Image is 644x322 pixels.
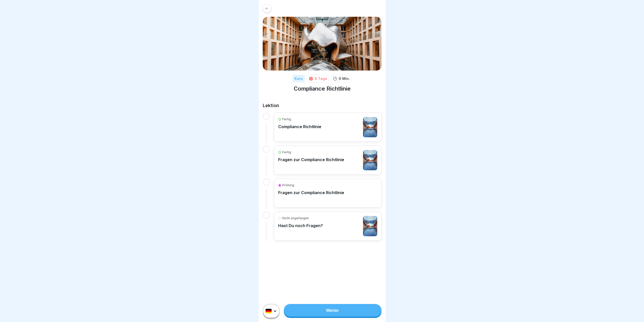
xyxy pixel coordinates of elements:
[282,150,291,155] p: Fertig
[278,117,377,137] a: FertigCompliance Richtlinie
[278,183,377,203] a: PrüfungFragen zur Compliance Richtlinie
[294,85,351,92] h1: Compliance Richtlinie
[363,150,377,170] img: xat4w39jf9lexqulv0ub8gpi.png
[292,75,305,82] div: Kurs
[278,190,344,195] p: Fragen zur Compliance Richtlinie
[278,223,323,228] p: Hast Du noch Fragen?
[363,216,377,236] img: mubmzd7y3072xd3lqza04nkz.png
[263,103,382,109] h2: Lektion
[363,117,377,137] img: dd56dor9s87fsje5mm4rdlx7.png
[284,304,381,317] a: Weiter
[278,216,377,236] a: Nicht angefangenHast Du noch Fragen?
[263,17,382,71] img: m6azt6by63mj5b74vcaonl5f.png
[266,309,272,313] img: de.svg
[282,183,294,188] p: Prüfung
[278,124,321,129] p: Compliance Richtlinie
[282,216,309,221] p: Nicht angefangen
[315,76,327,81] div: 9 Tage
[282,117,291,122] p: Fertig
[278,157,344,162] p: Fragen zur Compliance Richtlinie
[278,150,377,170] a: FertigFragen zur Compliance Richtlinie
[339,76,350,81] p: 9 Min.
